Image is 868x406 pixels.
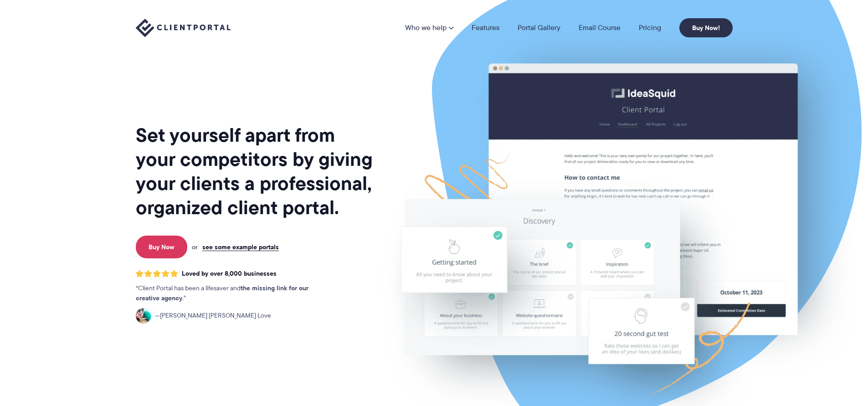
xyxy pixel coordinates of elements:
[136,283,308,303] strong: the missing link for our creative agency
[579,24,621,31] a: Email Course
[202,243,279,251] a: see some example portals
[405,24,453,31] a: Who we help
[639,24,661,31] a: Pricing
[136,283,327,303] p: Client Portal has been a lifesaver and .
[472,24,499,31] a: Features
[155,311,271,321] span: [PERSON_NAME] [PERSON_NAME] Love
[136,236,187,258] a: Buy Now
[679,18,733,37] a: Buy Now!
[518,24,560,31] a: Portal Gallery
[136,123,375,220] h1: Set yourself apart from your competitors by giving your clients a professional, organized client ...
[182,270,277,278] span: Loved by over 8,000 businesses
[192,243,198,251] span: or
